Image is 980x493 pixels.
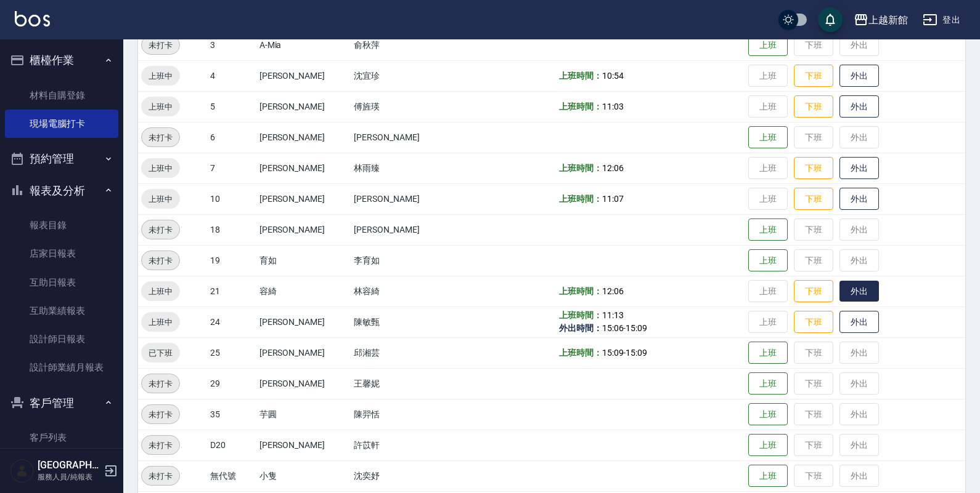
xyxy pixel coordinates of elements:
[207,460,256,491] td: 無代號
[142,254,179,267] span: 未打卡
[5,143,118,175] button: 預約管理
[794,157,833,180] button: 下班
[142,439,179,452] span: 未打卡
[207,399,256,430] td: 35
[256,399,351,430] td: 芋圓
[351,399,461,430] td: 陳羿恬
[351,153,461,183] td: 林雨臻
[559,323,602,333] b: 外出時間：
[748,434,788,457] button: 上班
[351,91,461,122] td: 傅旌瑛
[5,211,118,239] a: 報表目錄
[207,183,256,214] td: 10
[559,71,602,81] b: 上班時間：
[868,12,908,28] div: 上越新館
[839,188,879,210] button: 外出
[559,310,602,320] b: 上班時間：
[748,34,788,57] button: 上班
[15,11,50,26] img: Logo
[142,223,179,236] span: 未打卡
[256,430,351,460] td: [PERSON_NAME]
[351,30,461,60] td: 俞秋萍
[207,30,256,60] td: 3
[748,249,788,272] button: 上班
[5,268,118,297] a: 互助日報表
[141,285,180,298] span: 上班中
[141,162,180,175] span: 上班中
[141,70,180,82] span: 上班中
[207,430,256,460] td: D20
[351,60,461,91] td: 沈宜珍
[256,460,351,491] td: 小隻
[207,276,256,307] td: 21
[918,9,965,31] button: 登出
[207,307,256,337] td: 24
[794,95,833,118] button: 下班
[602,102,624,111] span: 11:03
[351,307,461,337] td: 陳敏甄
[5,81,118,110] a: 材料自購登錄
[748,342,788,364] button: 上班
[5,239,118,268] a: 店家日報表
[818,7,843,32] button: save
[207,245,256,276] td: 19
[602,286,624,296] span: 12:06
[256,307,351,337] td: [PERSON_NAME]
[559,163,602,173] b: 上班時間：
[794,280,833,303] button: 下班
[256,30,351,60] td: A-Mia
[256,368,351,399] td: [PERSON_NAME]
[351,245,461,276] td: 李育如
[5,110,118,138] a: 現場電腦打卡
[5,325,118,353] a: 設計師日報表
[5,44,118,76] button: 櫃檯作業
[207,122,256,153] td: 6
[351,276,461,307] td: 林容綺
[207,60,256,91] td: 4
[839,157,879,180] button: 外出
[5,353,118,382] a: 設計師業績月報表
[207,214,256,245] td: 18
[141,347,180,359] span: 已下班
[559,102,602,111] b: 上班時間：
[794,311,833,334] button: 下班
[559,348,602,358] b: 上班時間：
[256,183,351,214] td: [PERSON_NAME]
[559,194,602,204] b: 上班時間：
[141,100,180,113] span: 上班中
[142,39,179,52] span: 未打卡
[351,337,461,368] td: 邱湘芸
[207,91,256,122] td: 5
[142,377,179,390] span: 未打卡
[794,188,833,210] button: 下班
[351,430,461,460] td: 許苡軒
[351,460,461,491] td: 沈奕妤
[351,214,461,245] td: [PERSON_NAME]
[839,281,879,302] button: 外出
[141,316,180,329] span: 上班中
[748,372,788,395] button: 上班
[207,368,256,399] td: 29
[142,408,179,421] span: 未打卡
[602,163,624,173] span: 12:06
[256,337,351,368] td: [PERSON_NAME]
[256,245,351,276] td: 育如
[10,459,35,483] img: Person
[602,194,624,204] span: 11:07
[142,131,179,144] span: 未打卡
[38,471,100,483] p: 服務人員/純報表
[602,348,624,358] span: 15:09
[256,276,351,307] td: 容綺
[839,311,879,334] button: 外出
[38,459,100,471] h5: [GEOGRAPHIC_DATA]
[351,368,461,399] td: 王馨妮
[5,175,118,207] button: 報表及分析
[207,337,256,368] td: 25
[839,65,879,87] button: 外出
[256,153,351,183] td: [PERSON_NAME]
[256,91,351,122] td: [PERSON_NAME]
[602,310,624,320] span: 11:13
[626,348,647,358] span: 15:09
[849,7,913,33] button: 上越新館
[556,337,745,368] td: -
